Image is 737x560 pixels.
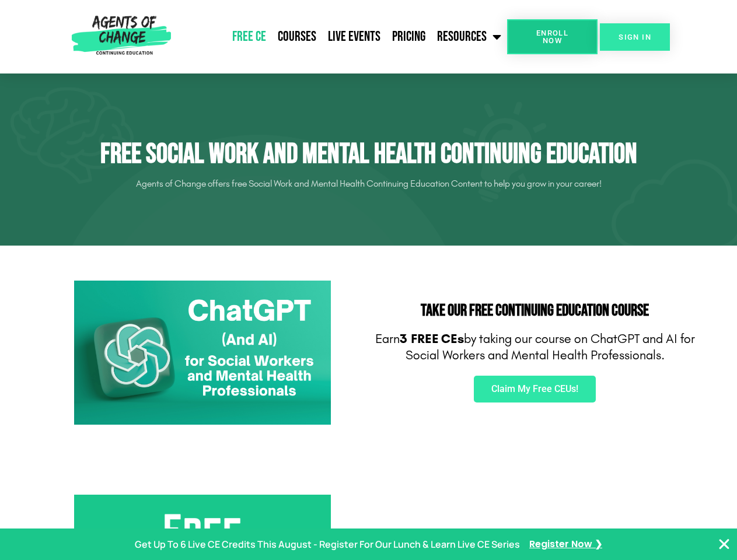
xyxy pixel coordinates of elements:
[507,19,598,54] a: Enroll Now
[386,22,431,51] a: Pricing
[526,29,579,44] span: Enroll Now
[135,536,520,553] p: Get Up To 6 Live CE Credits This August - Register For Our Lunch & Learn Live CE Series
[42,174,696,193] p: Agents of Change offers free Social Work and Mental Health Continuing Education Content to help y...
[491,384,578,394] span: Claim My Free CEUs!
[529,536,602,553] a: Register Now ❯
[375,331,696,364] p: Earn by taking our course on ChatGPT and AI for Social Workers and Mental Health Professionals.
[375,303,696,319] h2: Take Our FREE Continuing Education Course
[400,331,464,346] b: 3 FREE CEs
[431,22,507,51] a: Resources
[600,23,670,51] a: SIGN IN
[717,537,731,551] button: Close Banner
[272,22,322,51] a: Courses
[474,376,596,402] a: Claim My Free CEUs!
[42,138,696,171] h1: Free Social Work and Mental Health Continuing Education
[226,22,272,51] a: Free CE
[619,33,651,41] span: SIGN IN
[176,22,507,51] nav: Menu
[322,22,386,51] a: Live Events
